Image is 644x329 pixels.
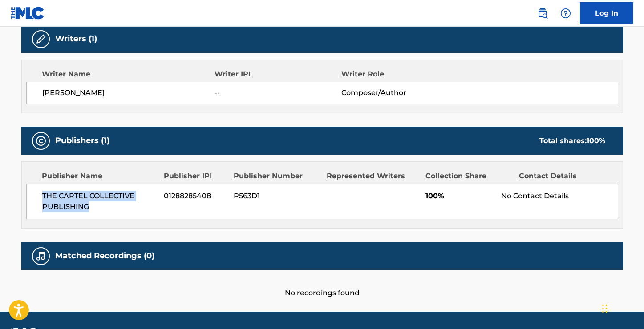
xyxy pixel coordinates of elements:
[234,191,320,201] span: P563D1
[327,171,419,181] div: Represented Writers
[164,171,227,181] div: Publisher IPI
[519,171,605,181] div: Contact Details
[560,8,571,19] img: help
[55,136,109,146] h5: Publishers (1)
[215,69,341,80] div: Writer IPI
[501,191,617,201] div: No Contact Details
[341,69,457,80] div: Writer Role
[42,88,215,98] span: [PERSON_NAME]
[425,191,494,201] span: 100%
[539,136,605,146] div: Total shares:
[537,8,548,19] img: search
[21,270,623,298] div: No recordings found
[234,171,320,181] div: Publisher Number
[11,7,45,20] img: MLC Logo
[42,191,158,212] span: THE CARTEL COLLECTIVE PUBLISHING
[36,34,46,44] img: Writers
[599,286,644,329] iframe: Chat Widget
[534,4,551,22] a: Public Search
[42,171,157,181] div: Publisher Name
[36,251,46,261] img: Matched Recordings
[164,191,227,201] span: 01288285408
[602,295,608,322] div: 拖曳
[55,251,154,261] h5: Matched Recordings (0)
[587,136,605,145] span: 100 %
[55,34,97,44] h5: Writers (1)
[215,88,341,98] span: --
[42,69,215,80] div: Writer Name
[425,171,512,181] div: Collection Share
[599,286,644,329] div: 聊天小工具
[580,2,633,24] a: Log In
[36,136,46,146] img: Publishers
[341,88,457,98] span: Composer/Author
[557,4,575,22] div: Help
